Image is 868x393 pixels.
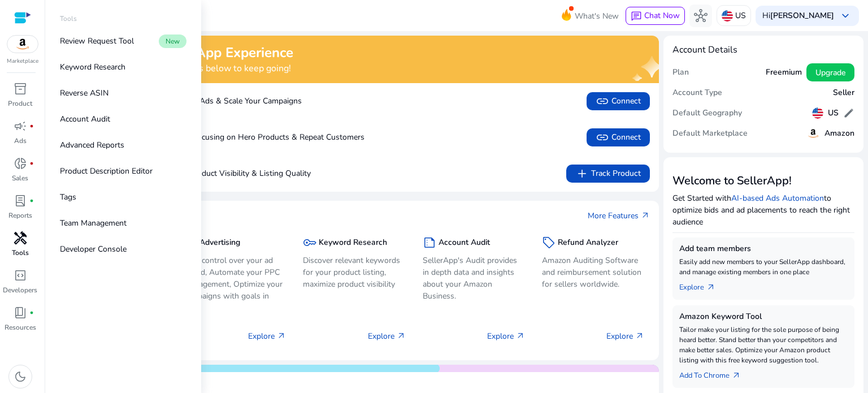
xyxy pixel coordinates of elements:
[806,63,854,81] button: Upgrade
[79,131,364,143] p: Boost Sales by Focusing on Hero Products & Repeat Customers
[722,10,733,21] img: us.svg
[14,306,27,319] span: book_4
[596,131,641,144] span: Connect
[587,92,650,110] button: linkConnect
[575,6,619,26] span: What's New
[694,9,708,23] span: hub
[7,36,38,53] img: amazon.svg
[606,330,644,342] p: Explore
[8,210,32,221] p: Reports
[14,157,27,170] span: donut_small
[29,198,34,203] span: fiber_manual_record
[368,330,406,342] p: Explore
[199,238,240,248] h5: Advertising
[679,312,848,322] h5: Amazon Keyword Tool
[762,12,834,20] p: Hi
[423,236,436,249] span: summarize
[843,107,854,119] span: edit
[14,136,27,146] p: Ads
[487,330,525,342] p: Explore
[14,82,27,96] span: inventory_2
[635,331,644,340] span: arrow_outward
[735,6,746,25] p: US
[732,371,741,380] span: arrow_outward
[766,68,802,77] h5: Freemium
[8,98,32,109] p: Product
[679,244,848,254] h5: Add team members
[566,165,650,183] button: addTrack Product
[60,113,110,125] p: Account Audit
[14,119,27,133] span: campaign
[672,129,748,139] h5: Default Marketplace
[397,331,406,340] span: arrow_outward
[29,161,34,166] span: fiber_manual_record
[641,211,650,220] span: arrow_outward
[303,254,405,290] p: Discover relevant keywords for your product listing, maximize product visibility
[60,165,153,177] p: Product Description Editor
[644,10,680,21] span: Chat Now
[679,365,750,381] a: Add To Chrome
[14,370,27,383] span: dark_mode
[672,88,722,98] h5: Account Type
[672,174,854,188] h3: Welcome to SellerApp!
[7,57,38,66] p: Marketplace
[815,67,845,79] span: Upgrade
[542,236,555,249] span: sell
[575,167,641,180] span: Track Product
[679,257,848,277] p: Easily add new members to your SellerApp dashboard, and manage existing members in one place
[828,109,839,118] h5: US
[516,331,525,340] span: arrow_outward
[679,277,724,293] a: Explorearrow_outward
[812,107,823,119] img: us.svg
[14,194,27,208] span: lab_profile
[672,109,742,118] h5: Default Geography
[588,210,650,222] a: More Featuresarrow_outward
[839,9,852,23] span: keyboard_arrow_down
[770,10,834,21] b: [PERSON_NAME]
[60,217,127,229] p: Team Management
[60,87,108,99] p: Reverse ASIN
[248,330,286,342] p: Explore
[12,248,29,258] p: Tools
[423,254,525,302] p: SellerApp's Audit provides in depth data and insights about your Amazon Business.
[679,325,848,365] p: Tailor make your listing for the sole purpose of being heard better. Stand better than your compe...
[60,139,124,151] p: Advanced Reports
[672,68,689,77] h5: Plan
[277,331,286,340] span: arrow_outward
[626,7,685,25] button: chatChat Now
[60,191,76,203] p: Tags
[439,238,490,248] h5: Account Audit
[672,45,737,55] h4: Account Details
[806,127,820,140] img: amazon.svg
[706,283,715,292] span: arrow_outward
[672,192,854,228] p: Get Started with to optimize bids and ad placements to reach the right audience
[575,167,589,180] span: add
[5,322,36,332] p: Resources
[60,14,77,24] p: Tools
[60,35,134,47] p: Review Request Tool
[29,124,34,128] span: fiber_manual_record
[60,61,125,73] p: Keyword Research
[319,238,387,248] h5: Keyword Research
[542,254,644,290] p: Amazon Auditing Software and reimbursement solution for sellers worldwide.
[29,310,34,315] span: fiber_manual_record
[159,34,186,48] span: New
[833,88,854,98] h5: Seller
[3,285,37,295] p: Developers
[558,238,618,248] h5: Refund Analyzer
[587,128,650,146] button: linkConnect
[689,5,712,27] button: hub
[596,94,641,108] span: Connect
[596,131,609,144] span: link
[14,269,27,282] span: code_blocks
[14,231,27,245] span: handyman
[60,243,127,255] p: Developer Console
[631,11,642,22] span: chat
[731,193,824,204] a: AI-based Ads Automation
[824,129,854,139] h5: Amazon
[596,94,609,108] span: link
[12,173,28,183] p: Sales
[303,236,316,249] span: key
[184,254,286,314] p: Take control over your ad spend, Automate your PPC Management, Optimize your campaigns with goals...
